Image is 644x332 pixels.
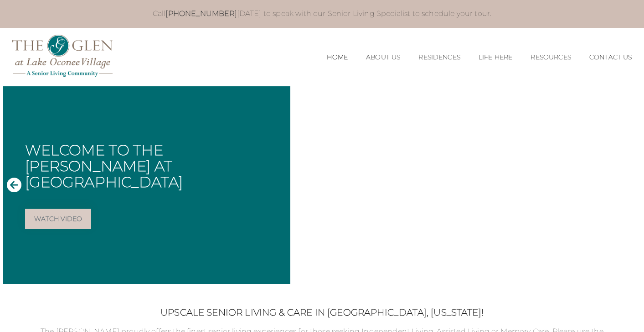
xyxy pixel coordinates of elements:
a: Watch Video [25,209,92,229]
h1: Welcome to The [PERSON_NAME] at [GEOGRAPHIC_DATA] [25,142,283,190]
a: Home [327,53,348,61]
a: Contact Us [589,53,632,61]
a: [PHONE_NUMBER] [165,9,237,18]
a: Resources [531,53,571,61]
p: Call [DATE] to speak with our Senior Living Specialist to schedule your tour. [41,9,603,19]
iframe: Embedded Vimeo Video [290,86,641,284]
h2: Upscale Senior Living & Care in [GEOGRAPHIC_DATA], [US_STATE]! [35,307,609,318]
a: Residences [418,53,460,61]
button: Next Slide [623,177,638,194]
a: About Us [366,53,400,61]
a: Life Here [479,53,512,61]
img: The Glen Lake Oconee Home [12,35,113,77]
div: Slide 1 of 1 [3,86,641,284]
